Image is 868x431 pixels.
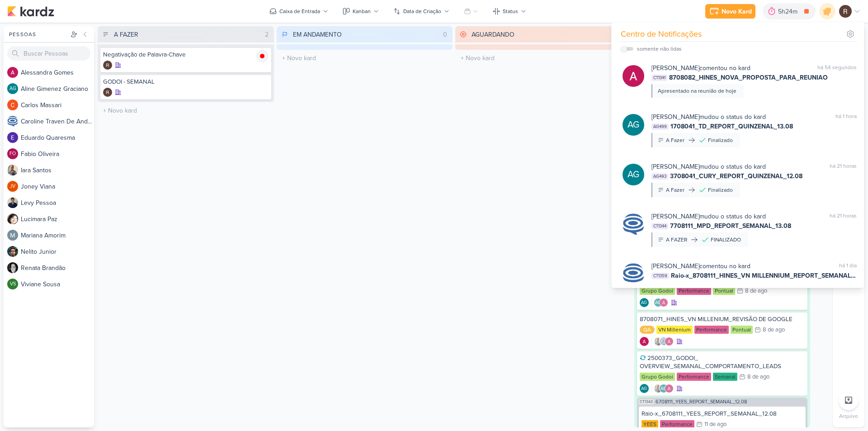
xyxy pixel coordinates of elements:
[640,384,649,393] div: Criador(a): Aline Gimenez Graciano
[666,236,687,244] div: A FAZER
[651,123,669,130] span: AG499
[9,152,16,156] p: FO
[103,61,112,70] div: Criador(a): Rafael Dornelles
[651,63,750,73] div: comentou no kard
[659,384,668,393] div: Aline Gimenez Graciano
[103,51,269,59] div: Negativação de Palavra-Chave
[830,212,857,221] div: há 21 horas
[457,52,630,65] input: + Novo kard
[705,4,755,19] button: Novo Kard
[778,7,800,16] div: 5h24m
[651,213,699,220] b: [PERSON_NAME]
[623,213,644,235] img: Caroline Traven De Andrade
[21,279,94,289] div: V i v i a n e S o u s a
[627,118,639,131] p: AG
[21,247,94,256] div: N e l i t o J u n i o r
[651,162,766,171] div: mudou o status do kard
[640,373,675,381] div: Grupo Godoi
[640,326,655,334] div: QA
[7,116,18,127] img: Caroline Traven De Andrade
[7,262,18,273] img: Renata Brandão
[835,112,857,122] div: há 1 hora
[660,420,694,428] div: Performance
[261,30,272,39] div: 2
[7,230,18,241] img: Mariana Amorim
[21,214,94,224] div: L u c i m a r a P a z
[103,88,112,97] div: Criador(a): Rafael Dornelles
[103,78,269,86] div: GODOI - SEMANAL
[655,301,661,305] p: AG
[7,99,18,110] img: Carlos Massari
[637,45,682,53] div: somente não lidas
[656,326,693,334] div: VN Millenium
[651,212,766,221] div: mudou o status do kard
[7,213,18,224] img: Lucimara Paz
[21,149,94,159] div: F a b i o O l i v e i r a
[651,273,669,279] span: CT1359
[651,112,766,122] div: mudou o status do kard
[103,61,112,70] img: Rafael Dornelles
[830,162,857,171] div: há 21 horas
[651,261,750,271] div: comentou no kard
[659,298,668,307] img: Alessandra Gomes
[658,87,736,95] div: Apresentado na reunião de hoje
[654,384,663,393] img: Iara Santos
[7,67,18,78] img: Alessandra Gomes
[623,164,644,185] div: Aline Gimenez Graciano
[711,236,741,244] div: FINALIZADO
[627,168,639,181] p: AG
[666,186,684,194] div: A Fazer
[666,136,684,144] div: A Fazer
[659,337,668,346] img: Caroline Traven De Andrade
[7,181,18,192] div: Joney Viana
[623,65,644,87] img: Alessandra Gomes
[21,68,94,77] div: A l e s s a n d r a G o m e s
[639,399,654,404] span: CT1343
[654,337,663,346] img: Iara Santos
[642,410,803,418] div: Raio-x_6708111_YEES_REPORT_SEMANAL_12.08
[10,282,16,287] p: VS
[651,262,699,270] b: [PERSON_NAME]
[656,399,747,404] span: 6708111_YEES_REPORT_SEMANAL_12.08
[651,75,667,81] span: CT1341
[103,88,112,97] img: Rafael Dornelles
[21,231,94,240] div: M a r i a n a A m o r i m
[745,288,767,294] div: 8 de ago
[651,337,674,346] div: Colaboradores: Iara Santos, Caroline Traven De Andrade, Alessandra Gomes
[651,173,668,180] span: AG493
[713,373,737,381] div: Semanal
[640,315,805,323] div: 8708071_HINES_VN MILLENIUM_REVISÃO DE GOOGLE
[839,261,857,271] div: há 1 dia
[651,163,699,171] b: [PERSON_NAME]
[7,83,18,94] div: Aline Gimenez Graciano
[278,52,451,65] input: + Novo kard
[708,136,733,144] div: Finalizado
[21,263,94,273] div: R e n a t a B r a n d ã o
[641,301,647,305] p: AG
[21,182,94,191] div: J o n e y V i a n a
[669,73,828,82] span: 8708082_HINES_NOVA_PROPOSTA_PARA_REUNIAO
[7,148,18,159] div: Fabio Oliveira
[670,122,793,131] span: 1708041_TD_REPORT_QUINZENAL_13.08
[670,171,802,181] span: 3708041_CURY_REPORT_QUINZENAL_12.08
[621,28,702,40] div: Centro de Notificações
[640,337,649,346] img: Alessandra Gomes
[713,287,735,295] div: Pontual
[7,246,18,257] img: Nelito Junior
[665,384,674,393] img: Alessandra Gomes
[640,287,675,295] div: Grupo Godoi
[7,6,54,17] img: kardz.app
[708,186,733,194] div: Finalizado
[839,412,858,420] p: Arquivo
[704,422,726,427] div: 11 de ago
[9,86,16,91] p: AG
[21,100,94,110] div: C a r l o s M a s s a r i
[660,387,666,391] p: AG
[642,420,658,428] div: YEES
[670,221,791,231] span: 7708111_MPD_REPORT_SEMANAL_13.08
[439,30,451,39] div: 0
[7,30,69,38] div: Pessoas
[7,279,18,289] div: Viviane Sousa
[7,165,18,175] img: Iara Santos
[651,64,699,72] b: [PERSON_NAME]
